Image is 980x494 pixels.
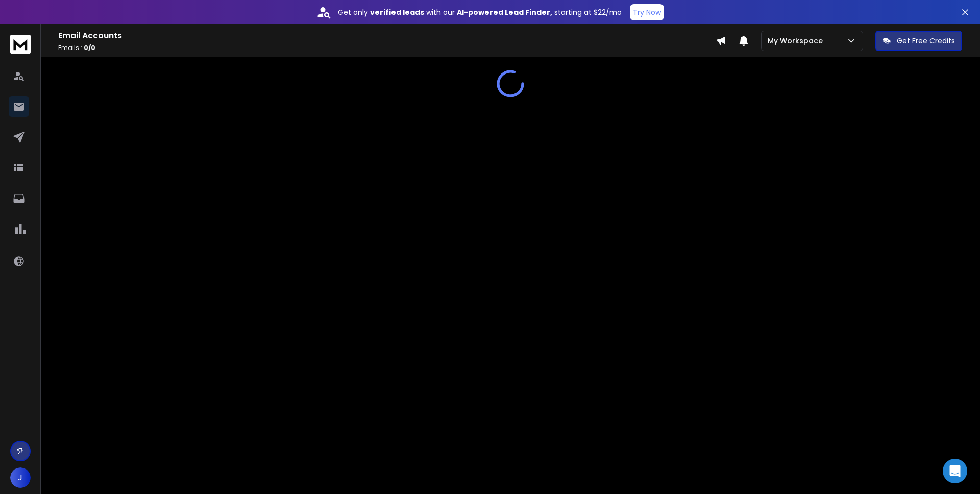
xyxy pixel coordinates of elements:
[370,7,424,17] strong: verified leads
[10,35,31,54] img: logo
[58,30,716,42] h1: Email Accounts
[875,31,962,51] button: Get Free Credits
[633,7,661,17] p: Try Now
[630,4,664,20] button: Try Now
[897,36,955,46] p: Get Free Credits
[58,44,716,52] p: Emails :
[10,467,31,488] button: J
[943,459,967,483] div: Open Intercom Messenger
[457,7,552,17] strong: AI-powered Lead Finder,
[768,36,827,46] p: My Workspace
[338,7,622,17] p: Get only with our starting at $22/mo
[84,43,95,52] span: 0 / 0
